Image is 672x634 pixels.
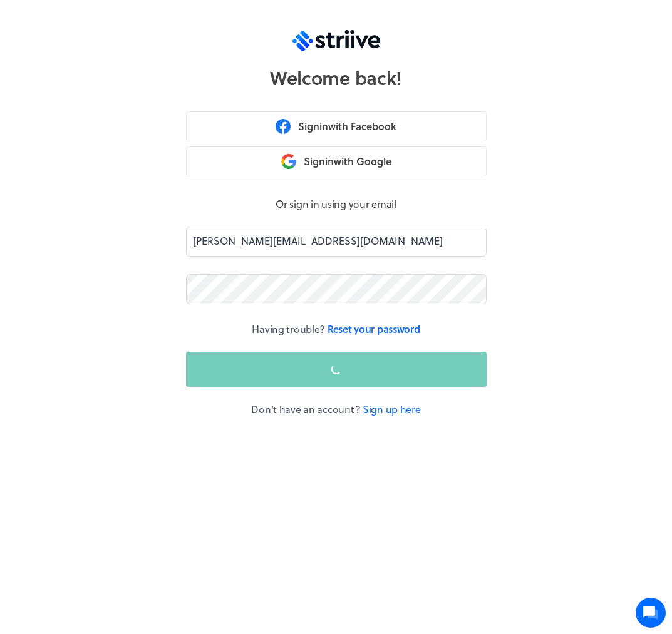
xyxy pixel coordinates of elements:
[186,111,487,141] button: Signinwith Facebook
[363,402,421,416] a: Sign up here
[292,30,380,51] img: logo-trans.svg
[36,215,224,240] input: Search articles
[186,227,487,257] input: Enter your email to continue...
[636,598,666,628] iframe: gist-messenger-bubble-iframe
[186,197,487,212] p: Or sign in using your email
[328,322,420,336] a: Reset your password
[19,146,231,171] button: New conversation
[270,66,402,89] h1: Welcome back!
[186,146,487,176] button: Signinwith Google
[19,61,232,81] h1: Hi
[19,83,232,123] h2: We're here to help. Ask us anything!
[17,195,234,210] p: Find an answer quickly
[81,153,150,163] span: New conversation
[186,322,487,337] p: Having trouble?
[186,402,487,417] p: Don't have an account?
